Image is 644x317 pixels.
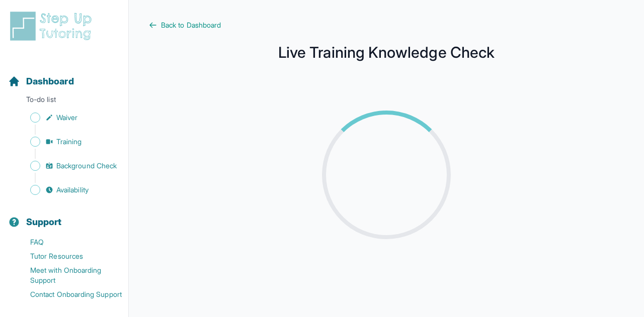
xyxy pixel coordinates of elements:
[8,111,128,125] a: Waiver
[26,215,62,229] span: Support
[26,74,74,88] span: Dashboard
[56,113,77,123] span: Waiver
[8,249,128,263] a: Tutor Resources
[8,235,128,249] a: FAQ
[4,94,124,109] p: To-do list
[8,74,74,88] a: Dashboard
[8,287,128,301] a: Contact Onboarding Support
[56,161,117,171] span: Background Check
[8,159,128,173] a: Background Check
[4,58,124,92] button: Dashboard
[8,183,128,197] a: Availability
[4,199,124,233] button: Support
[149,20,624,30] a: Back to Dashboard
[56,185,89,195] span: Availability
[8,10,98,42] img: logo
[56,137,82,147] span: Training
[149,46,624,58] h1: Live Training Knowledge Check
[8,263,128,287] a: Meet with Onboarding Support
[8,135,128,149] a: Training
[161,20,221,30] span: Back to Dashboard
